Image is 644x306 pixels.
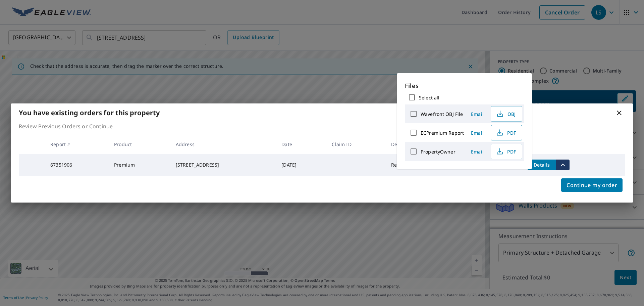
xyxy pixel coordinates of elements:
[176,162,271,168] div: [STREET_ADDRESS]
[495,147,517,156] span: PDF
[491,144,522,159] button: PDF
[495,110,517,118] span: OBJ
[491,106,522,122] button: OBJ
[469,148,485,155] span: Email
[45,154,109,176] td: 67351906
[469,130,485,136] span: Email
[469,111,485,117] span: Email
[276,134,326,154] th: Date
[556,160,570,170] button: filesDropdownBtn-67351906
[421,130,464,136] label: ECPremium Report
[386,134,443,154] th: Delivery
[326,134,385,154] th: Claim ID
[19,108,160,117] b: You have existing orders for this property
[109,134,170,154] th: Product
[561,178,623,192] button: Continue my order
[421,148,455,155] label: PropertyOwner
[567,180,617,190] span: Continue my order
[109,154,170,176] td: Premium
[419,94,439,101] label: Select all
[405,81,524,90] p: Files
[386,154,443,176] td: Regular
[467,109,488,119] button: Email
[45,134,109,154] th: Report #
[528,160,556,170] button: detailsBtn-67351906
[19,122,625,130] p: Review Previous Orders or Continue
[532,162,552,168] span: Details
[491,125,522,140] button: PDF
[495,129,517,137] span: PDF
[467,128,488,138] button: Email
[170,134,276,154] th: Address
[467,146,488,157] button: Email
[276,154,326,176] td: [DATE]
[421,111,463,117] label: Wavefront OBJ File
